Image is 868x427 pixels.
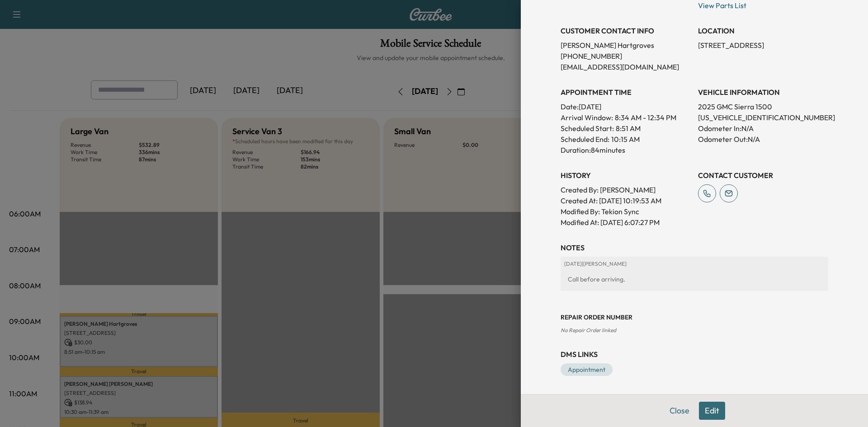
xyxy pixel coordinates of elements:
[561,313,828,322] h3: Repair Order number
[698,134,828,145] p: Odometer Out: N/A
[611,134,640,145] p: 10:15 AM
[561,123,614,134] p: Scheduled Start:
[698,87,828,98] h3: VEHICLE INFORMATION
[698,112,828,123] p: [US_VEHICLE_IDENTIFICATION_NUMBER]
[561,61,691,72] p: [EMAIL_ADDRESS][DOMAIN_NAME]
[561,363,613,376] a: Appointment
[561,25,691,36] h3: CUSTOMER CONTACT INFO
[561,184,691,195] p: Created By : [PERSON_NAME]
[561,40,691,51] p: [PERSON_NAME] Hartgroves
[664,402,695,420] button: Close
[561,101,691,112] p: Date: [DATE]
[698,25,828,36] h3: LOCATION
[564,271,825,287] div: Call before arriving.
[561,112,691,123] p: Arrival Window:
[561,134,609,145] p: Scheduled End:
[698,123,828,134] p: Odometer In: N/A
[561,87,691,98] h3: APPOINTMENT TIME
[561,170,691,181] h3: History
[561,349,828,360] h3: DMS Links
[561,195,691,206] p: Created At : [DATE] 10:19:53 AM
[698,170,828,181] h3: CONTACT CUSTOMER
[699,402,725,420] button: Edit
[561,51,691,61] p: [PHONE_NUMBER]
[561,206,691,217] p: Modified By : Tekion Sync
[615,112,676,123] span: 8:34 AM - 12:34 PM
[561,327,616,333] span: No Repair Order linked
[616,123,641,134] p: 8:51 AM
[561,217,691,228] p: Modified At : [DATE] 6:07:27 PM
[564,260,825,267] p: [DATE] | [PERSON_NAME]
[698,101,828,112] p: 2025 GMC Sierra 1500
[561,242,828,253] h3: NOTES
[561,145,691,155] p: Duration: 84 minutes
[698,40,828,51] p: [STREET_ADDRESS]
